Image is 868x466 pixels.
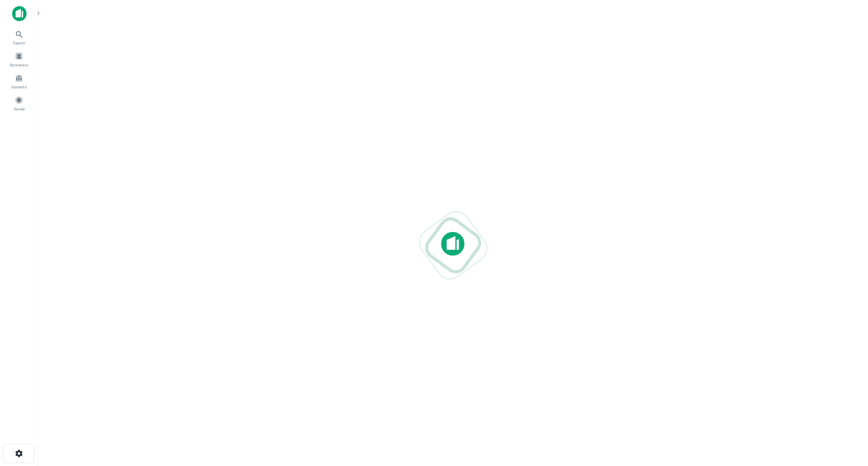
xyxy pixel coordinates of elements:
iframe: Chat Widget [830,381,868,417]
a: Borrowers [2,49,36,69]
span: Contacts [11,84,27,90]
a: Saved [2,93,36,113]
a: Search [2,27,36,47]
span: Saved [14,106,25,112]
img: capitalize-icon.png [12,6,27,21]
span: Borrowers [10,62,28,68]
a: Contacts [2,71,36,91]
span: Search [13,40,25,46]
